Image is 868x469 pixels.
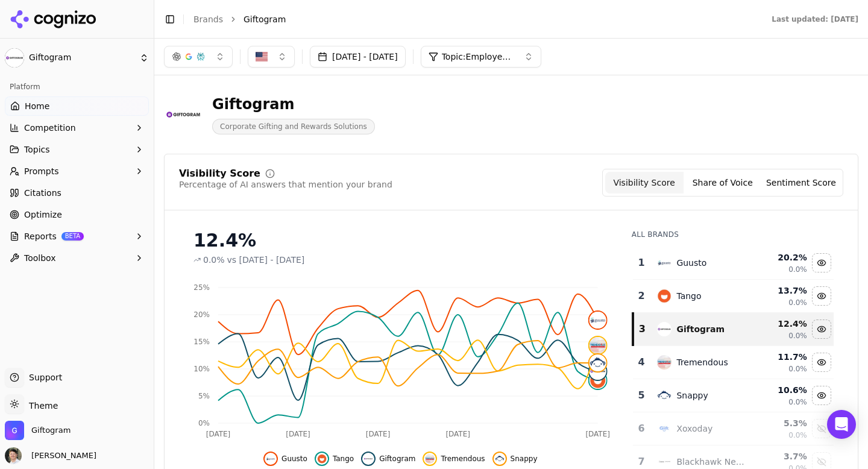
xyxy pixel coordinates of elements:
div: Xoxoday [676,423,712,435]
div: Giftogram [212,95,375,114]
button: Open user button [5,447,96,464]
div: 11.7 % [756,351,807,363]
button: Hide tremendous data [812,353,831,372]
span: 0.0% [788,397,807,407]
div: 2 [638,289,646,303]
button: Hide giftogram data [812,319,831,339]
div: 13.7 % [756,285,807,297]
img: tremendous [425,454,435,464]
span: Corporate Gifting and Rewards Solutions [212,119,375,134]
button: Hide guusto data [263,452,307,466]
span: Toolbox [24,252,56,264]
span: 0.0% [788,364,807,374]
img: guusto [266,454,275,464]
button: Topics [5,140,149,159]
span: Tremendous [441,454,485,464]
span: Competition [24,122,76,134]
span: Home [25,100,49,112]
img: giftogram [363,454,373,464]
div: 5 [638,388,646,403]
div: 5.3 % [756,417,807,429]
div: 12.4 % [756,318,807,330]
div: 20.2 % [756,251,807,263]
button: Hide guusto data [812,253,831,272]
img: United States [256,51,268,63]
span: Giftogram [379,454,415,464]
tr: 1guustoGuusto20.2%0.0%Hide guusto data [633,247,834,280]
img: tremendous [657,355,671,370]
a: Optimize [5,205,149,224]
span: Theme [24,401,58,411]
span: Topic: Employee rewards [442,51,514,63]
button: [DATE] - [DATE] [310,46,406,68]
img: blackhawk network [657,455,671,469]
img: Jeff Gray [5,447,22,464]
span: 0.0% [788,331,807,341]
tr: 6xoxodayXoxoday5.3%0.0%Show xoxoday data [633,412,834,445]
tspan: 20% [193,310,210,319]
button: Hide snappy data [492,452,538,466]
img: Giftogram [5,48,24,68]
div: Visibility Score [179,169,260,178]
span: Reports [24,230,57,242]
tr: 4tremendousTremendous11.7%0.0%Hide tremendous data [633,346,834,379]
a: Home [5,96,149,116]
div: Tango [676,290,701,302]
span: Giftogram [31,425,71,436]
div: Snappy [676,389,708,401]
tspan: [DATE] [585,430,610,438]
img: snappy [495,454,505,464]
span: Optimize [24,209,62,221]
div: 3 [639,322,646,336]
img: xoxoday [657,421,671,436]
span: Tango [333,454,354,464]
tspan: [DATE] [286,430,310,438]
tspan: [DATE] [206,430,231,438]
div: Last updated: [DATE] [772,14,858,24]
span: vs [DATE] - [DATE] [227,254,305,266]
tspan: 15% [193,338,210,346]
tr: 2tangoTango13.7%0.0%Hide tango data [633,280,834,313]
tspan: 25% [193,283,210,292]
span: Support [24,371,62,383]
button: Hide snappy data [812,386,831,405]
img: tango [657,289,671,303]
img: snappy [657,388,671,403]
div: 12.4% [193,230,608,251]
a: Brands [193,14,223,24]
button: Show xoxoday data [812,419,831,438]
tr: 5snappySnappy10.6%0.0%Hide snappy data [633,379,834,412]
button: Open organization switcher [5,421,71,440]
span: Snappy [511,454,538,464]
img: guusto [657,256,671,270]
tr: 3giftogramGiftogram12.4%0.0%Hide giftogram data [633,313,834,346]
button: Sentiment Score [762,172,840,194]
img: tremendous [590,337,606,354]
button: Toolbox [5,248,149,268]
img: giftogram [657,322,671,336]
div: 4 [638,355,646,370]
a: Citations [5,183,149,203]
div: Platform [5,77,149,96]
img: Giftogram [5,421,24,440]
div: Guusto [676,257,706,269]
div: All Brands [632,230,834,239]
button: Share of Voice [684,172,762,194]
button: Hide tango data [315,452,354,466]
button: Competition [5,118,149,137]
span: Guusto [281,454,307,464]
span: BETA [61,232,84,241]
div: Percentage of AI answers that mention your brand [179,178,392,190]
div: Open Intercom Messenger [827,410,856,439]
tspan: 0% [198,419,210,427]
span: [PERSON_NAME] [27,450,96,461]
span: Citations [24,187,61,199]
span: Topics [24,143,50,156]
span: 0.0% [788,430,807,440]
span: 0.0% [203,254,225,266]
div: Blackhawk Network [676,456,746,468]
span: Giftogram [244,13,286,25]
tspan: [DATE] [366,430,391,438]
button: Prompts [5,162,149,181]
span: 0.0% [788,265,807,274]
